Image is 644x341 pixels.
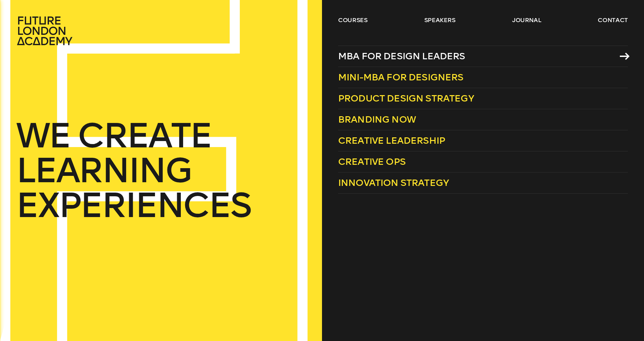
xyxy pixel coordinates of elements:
[338,173,628,194] a: Innovation Strategy
[338,177,449,188] span: Innovation Strategy
[338,16,368,24] a: courses
[338,88,628,109] a: Product Design Strategy
[338,72,464,83] span: Mini-MBA for Designers
[338,156,406,167] span: Creative Ops
[338,109,628,130] a: Branding Now
[338,135,445,146] span: Creative Leadership
[338,114,416,125] span: Branding Now
[338,46,628,67] a: MBA for Design Leaders
[338,130,628,151] a: Creative Leadership
[424,16,455,24] a: speakers
[338,67,628,88] a: Mini-MBA for Designers
[338,151,628,173] a: Creative Ops
[338,51,465,62] span: MBA for Design Leaders
[598,16,628,24] a: contact
[512,16,541,24] a: journal
[338,93,474,104] span: Product Design Strategy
